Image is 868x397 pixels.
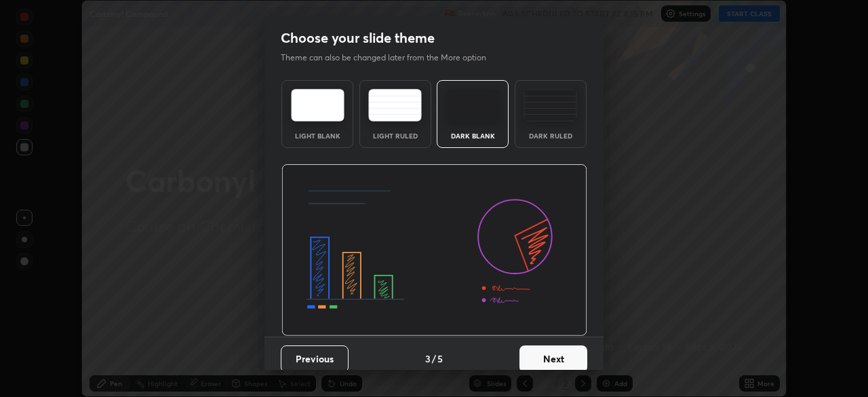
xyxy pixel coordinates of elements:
h4: 5 [437,352,443,366]
img: darkRuledTheme.de295e13.svg [524,89,577,121]
button: Next [519,345,587,373]
img: darkTheme.f0cc69e5.svg [446,89,500,121]
img: darkThemeBanner.d06ce4a2.svg [281,164,587,337]
img: lightTheme.e5ed3b09.svg [291,89,344,121]
div: Light Blank [290,132,344,139]
h4: / [432,352,436,366]
img: lightRuledTheme.5fabf969.svg [368,89,422,121]
p: Theme can also be changed later from the More option [281,52,500,64]
div: Light Ruled [368,132,422,139]
h4: 3 [425,352,431,366]
div: Dark Ruled [524,132,578,139]
div: Dark Blank [446,132,500,139]
h2: Choose your slide theme [281,29,435,47]
button: Previous [281,345,349,373]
